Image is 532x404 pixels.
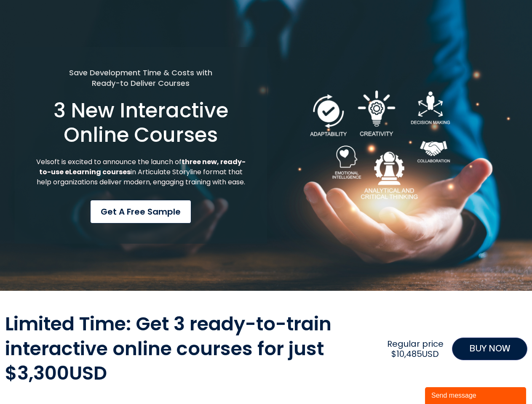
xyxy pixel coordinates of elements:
[5,312,379,386] h2: Limited Time: Get 3 ready-to-train interactive online courses for just $3,300USD
[39,157,246,177] strong: three new, ready-to-use eLearning courses
[35,157,247,187] p: Velsoft is excited to announce the launch of in Articulate Storyline format that help organizatio...
[35,98,247,147] h1: 3 New Interactive Online Courses
[35,67,247,88] h5: Save Development Time & Costs with Ready-to Deliver Courses
[101,205,181,218] span: Get a Free Sample
[469,342,510,356] span: BUY NOW
[452,338,527,360] a: BUY NOW
[90,200,191,223] a: Get a Free Sample
[383,339,447,359] h2: Regular price $10,485USD
[425,385,528,404] iframe: chat widget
